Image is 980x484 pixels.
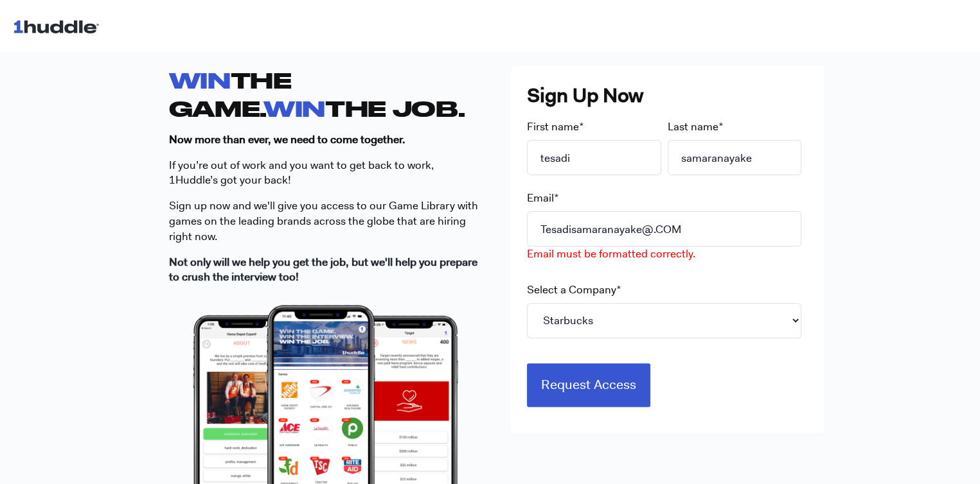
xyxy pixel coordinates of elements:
span: WIN [169,67,231,92]
strong: Now more than ever, we need to come together. [169,132,405,146]
span: First name [527,119,579,134]
input: Request Access [527,363,650,407]
span: Last name [668,119,718,134]
span: WIN [263,96,325,121]
label: Email must be formatted correctly. [527,246,695,262]
h3: Sign Up Now [527,82,808,109]
span: ign up now and we'll give you access to our Game Library with games on the leading brands across ... [169,198,478,243]
strong: THE GAME. THE JOB. [169,67,465,120]
span: Select a Company [527,282,616,297]
span: If you’re out of work and you want to get back to work, 1Huddle’s got your back! [169,158,434,187]
p: S [169,198,482,244]
span: Email [527,191,554,205]
img: 1huddle [13,14,105,39]
strong: Not only will we help you get the job, but we'll help you prepare to crush the interview too! [169,255,477,284]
